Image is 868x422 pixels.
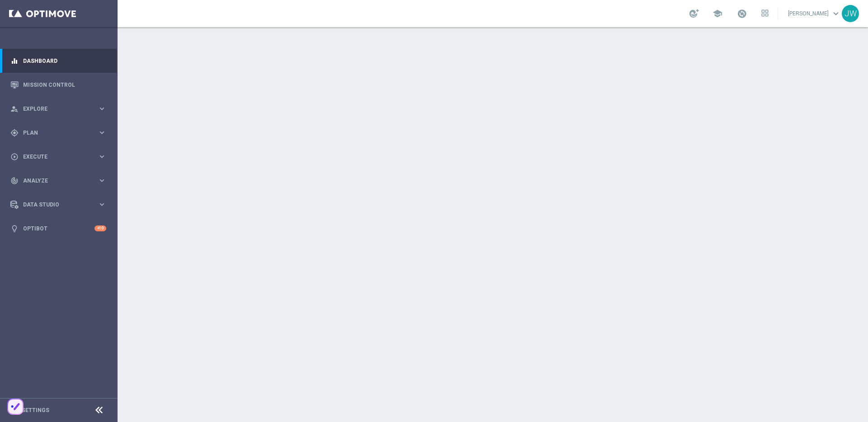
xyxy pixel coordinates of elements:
i: lightbulb [10,225,19,233]
div: Mission Control [10,73,106,97]
button: equalizer Dashboard [10,57,107,65]
button: track_changes Analyze keyboard_arrow_right [10,177,107,184]
div: Execute [10,153,98,161]
a: Settings [22,408,49,413]
i: keyboard_arrow_right [98,104,106,113]
i: gps_fixed [10,129,19,137]
span: keyboard_arrow_down [831,9,841,19]
div: Dashboard [10,49,106,73]
a: [PERSON_NAME]keyboard_arrow_down [787,7,842,20]
i: keyboard_arrow_right [98,128,106,137]
span: Data Studio [23,202,98,207]
span: school [712,9,722,19]
div: Optibot [10,216,106,240]
button: lightbulb Optibot +10 [10,225,107,232]
span: Execute [23,154,98,159]
a: Mission Control [23,73,106,97]
button: gps_fixed Plan keyboard_arrow_right [10,129,107,136]
div: +10 [94,225,106,231]
div: Plan [10,129,98,137]
div: Analyze [10,177,98,185]
i: keyboard_arrow_right [98,152,106,161]
span: Explore [23,106,98,112]
button: Data Studio keyboard_arrow_right [10,201,107,208]
i: play_circle_outline [10,153,19,161]
button: person_search Explore keyboard_arrow_right [10,105,107,113]
div: Explore [10,105,98,113]
i: keyboard_arrow_right [98,200,106,209]
button: play_circle_outline Execute keyboard_arrow_right [10,153,107,160]
span: Plan [23,130,98,136]
button: Mission Control [10,81,107,89]
a: Dashboard [23,49,106,73]
div: JW [842,5,859,22]
span: Analyze [23,178,98,183]
i: person_search [10,105,19,113]
i: equalizer [10,57,19,65]
i: keyboard_arrow_right [98,176,106,185]
i: track_changes [10,177,19,185]
div: Data Studio [10,201,98,209]
a: Optibot [23,216,94,240]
